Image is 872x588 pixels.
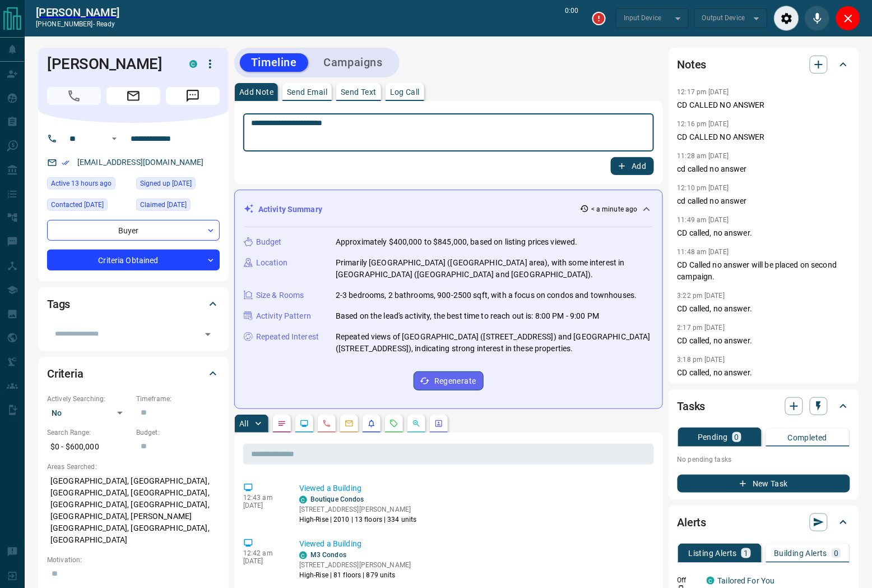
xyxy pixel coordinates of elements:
[390,88,420,96] p: Log Call
[678,575,700,585] p: Off
[412,419,421,428] svg: Opportunities
[47,177,131,193] div: Tue Sep 16 2025
[77,158,204,167] a: [EMAIL_ADDRESS][DOMAIN_NAME]
[678,163,850,175] p: cd called no answer
[136,428,220,438] p: Budget:
[774,549,827,557] p: Building Alerts
[336,257,653,281] p: Primarily [GEOGRAPHIC_DATA] ([GEOGRAPHIC_DATA] area), with some interest in [GEOGRAPHIC_DATA] ([G...
[47,220,220,241] div: Buyer
[51,178,112,189] span: Active 13 hours ago
[47,291,220,318] div: Tags
[678,324,725,332] p: 2:17 pm [DATE]
[243,502,282,509] p: [DATE]
[345,419,354,428] svg: Emails
[698,433,728,441] p: Pending
[299,560,411,570] p: [STREET_ADDRESS][PERSON_NAME]
[336,310,599,322] p: Based on the lead's activity, the best time to reach out is: 8:00 PM - 9:00 PM
[96,20,115,28] span: ready
[678,99,850,111] p: CD CALLED NO ANSWER
[336,236,578,248] p: Approximately $400,000 to $845,000, based on listing prices viewed.
[108,132,121,145] button: Open
[243,557,282,565] p: [DATE]
[678,88,729,96] p: 12:17 pm [DATE]
[707,577,715,585] div: condos.ca
[805,6,830,31] div: Mute
[718,576,775,585] a: Tailored For You
[735,433,739,441] p: 0
[689,549,738,557] p: Listing Alerts
[62,159,69,167] svg: Email Verified
[678,393,850,420] div: Tasks
[774,6,799,31] div: Audio Settings
[678,131,850,143] p: CD CALLED NO ANSWER
[744,549,748,557] p: 1
[678,120,729,128] p: 12:16 pm [DATE]
[299,514,417,525] p: High-Rise | 2010 | 13 floors | 334 units
[36,6,119,19] a: [PERSON_NAME]
[299,570,411,580] p: High-Rise | 81 floors | 879 units
[47,250,220,270] div: Criteria Obtained
[47,360,220,387] div: Criteria
[47,394,131,404] p: Actively Searching:
[678,356,725,364] p: 3:18 pm [DATE]
[313,53,394,72] button: Campaigns
[336,290,637,301] p: 2-3 bedrooms, 2 bathrooms, 900-2500 sqft, with a focus on condos and townhouses.
[256,310,311,322] p: Activity Pattern
[678,216,729,224] p: 11:49 am [DATE]
[47,295,70,313] h2: Tags
[678,513,707,531] h2: Alerts
[258,204,322,215] p: Activity Summary
[678,475,850,493] button: New Task
[47,472,220,549] p: [GEOGRAPHIC_DATA], [GEOGRAPHIC_DATA], [GEOGRAPHIC_DATA], [GEOGRAPHIC_DATA], [GEOGRAPHIC_DATA], [G...
[256,290,304,301] p: Size & Rooms
[189,60,197,68] div: condos.ca
[341,88,377,96] p: Send Text
[591,204,638,214] p: < a minute ago
[166,87,220,105] span: Message
[244,199,653,220] div: Activity Summary< a minute ago
[678,335,850,347] p: CD called, no answer.
[140,199,187,210] span: Claimed [DATE]
[47,55,173,73] h1: [PERSON_NAME]
[389,419,398,428] svg: Requests
[47,462,220,472] p: Areas Searched:
[678,451,850,468] p: No pending tasks
[310,551,346,559] a: M3 Condos
[678,195,850,207] p: cd called no answer
[322,419,331,428] svg: Calls
[140,178,192,189] span: Signed up [DATE]
[788,434,828,442] p: Completed
[240,53,308,72] button: Timeline
[243,549,282,557] p: 12:42 am
[47,404,131,422] div: No
[336,331,653,355] p: Repeated views of [GEOGRAPHIC_DATA] ([STREET_ADDRESS]) and [GEOGRAPHIC_DATA] ([STREET_ADDRESS]), ...
[47,199,131,214] div: Thu Jul 17 2025
[36,19,119,29] p: [PHONE_NUMBER] -
[678,51,850,78] div: Notes
[256,257,287,269] p: Location
[414,371,484,391] button: Regenerate
[299,496,307,504] div: condos.ca
[434,419,443,428] svg: Agent Actions
[256,331,319,343] p: Repeated Interest
[239,420,248,428] p: All
[310,495,364,503] a: Boutique Condos
[299,504,417,514] p: [STREET_ADDRESS][PERSON_NAME]
[106,87,160,105] span: Email
[678,248,729,256] p: 11:48 am [DATE]
[47,428,131,438] p: Search Range:
[678,184,729,192] p: 12:10 pm [DATE]
[136,394,220,404] p: Timeframe:
[678,56,707,73] h2: Notes
[367,419,376,428] svg: Listing Alerts
[47,87,101,105] span: Call
[836,6,861,31] div: Close
[678,152,729,160] p: 11:28 am [DATE]
[239,88,273,96] p: Add Note
[243,494,282,502] p: 12:43 am
[565,6,579,31] p: 0:00
[299,538,650,550] p: Viewed a Building
[136,199,220,214] div: Wed May 08 2024
[678,227,850,239] p: CD called, no answer.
